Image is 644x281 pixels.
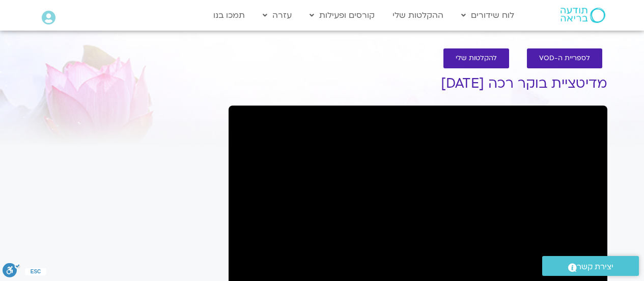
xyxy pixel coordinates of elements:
[443,48,509,68] a: להקלטות שלי
[577,260,613,274] span: יצירת קשר
[539,55,590,62] span: לספריית ה-VOD
[229,76,607,91] h1: מדיטציית בוקר רכה [DATE]
[527,48,602,68] a: לספריית ה-VOD
[208,6,250,25] a: תמכו בנו
[561,8,605,23] img: תודעה בריאה
[542,256,639,276] a: יצירת קשר
[456,55,497,62] span: להקלטות שלי
[258,6,297,25] a: עזרה
[304,6,380,25] a: קורסים ופעילות
[456,6,519,25] a: לוח שידורים
[387,6,449,25] a: ההקלטות שלי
